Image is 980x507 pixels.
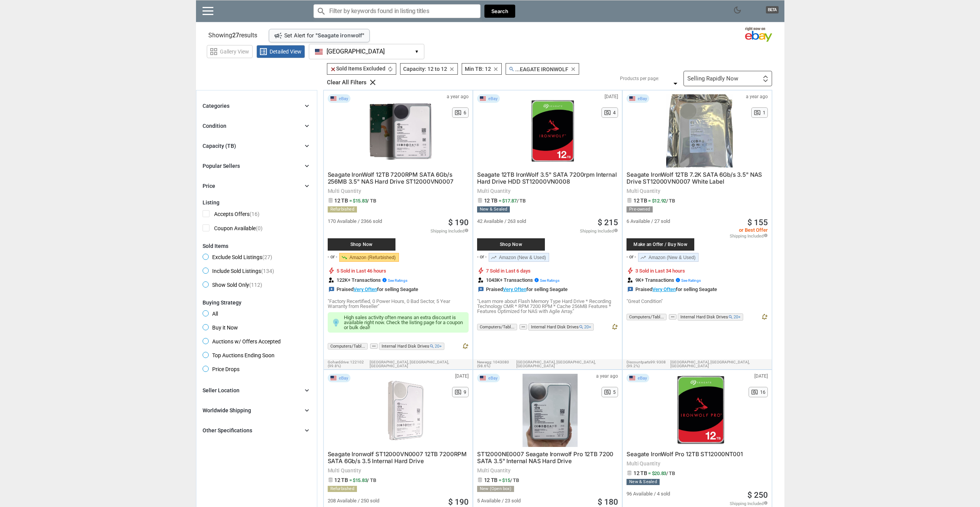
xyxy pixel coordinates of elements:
span: [GEOGRAPHIC_DATA], [GEOGRAPHIC_DATA],[GEOGRAPHIC_DATA] [516,360,618,368]
i: clear [493,66,499,72]
i: info [675,278,680,283]
i: search [317,6,326,16]
span: pageview [454,109,462,116]
i: notification_add [462,343,469,350]
span: Internal Hard Disk Drives [528,323,594,331]
span: 9308 (99.2%) [627,360,666,368]
div: Seller Location [203,387,240,394]
span: ...EAGATE IRONWOLF [509,66,568,72]
a: Seagate IronWolf Pro 12TB ST12000NT001 [627,452,742,457]
span: pageview [751,388,758,396]
span: Computers/Tabl... [328,343,368,350]
div: Praised for selling Seagate [627,286,717,293]
span: Show Sold Only [203,281,262,291]
i: info [764,501,768,505]
span: 5 Available / 23 sold [477,498,521,503]
span: 20+ [734,315,740,320]
i: chevron_right [303,122,311,130]
span: 12 TB [334,477,348,483]
a: Seagate 12TB IronWolf 3.5" SATA 7200rpm Internal Hard Drive HDD ST12000VN0008 [477,172,617,185]
div: Refurbished [328,206,357,213]
span: Multi Quantity [627,461,767,466]
div: - or - [328,254,337,259]
a: Make an Offer / Buy Now [627,231,707,251]
span: 170 Available / 2366 sold [328,219,382,224]
span: eBay [339,376,348,380]
span: more_horiz [519,324,527,330]
i: chevron_right [303,102,311,110]
span: eBay [488,97,498,101]
i: chevron_right [303,407,311,414]
div: New (Open box) [477,486,514,492]
span: (112) [249,282,262,288]
i: search [509,66,514,72]
span: Showing results [208,32,257,38]
span: a year ago [746,94,768,99]
span: $ 250 [747,491,768,499]
div: Categories [203,102,230,110]
i: campaign [274,31,283,40]
div: Products per page: [620,76,659,81]
span: 208 Available / 250 sold [328,498,379,503]
i: notification_add [761,313,768,320]
span: newegg: [477,360,492,364]
span: Multi Quantity [627,188,767,194]
span: pageview [604,109,611,116]
button: Search [484,5,515,18]
a: Seagate IronWolf 12TB 7200RPM SATA 6Gb/s 256MB 3.5" NAS Hard Drive ST12000VN0007 [328,172,454,185]
div: - or - [477,254,487,259]
button: notification_add [462,343,469,351]
i: bolt [627,267,634,274]
div: Praised for selling Seagate [328,286,418,293]
span: 122K+ Transactions [337,278,407,283]
i: bolt [477,267,485,274]
i: clear [449,66,455,72]
span: Shipping Included [431,228,469,233]
span: 12 TB [633,197,647,204]
button: [GEOGRAPHIC_DATA] ▾ [309,44,424,59]
div: New & Sealed [477,206,510,213]
span: 12 TB [334,197,348,204]
a: $ 215 [598,219,618,227]
span: BETA [766,6,778,13]
div: Condition [203,122,226,130]
i: reviews [627,286,633,293]
span: (27) [262,254,272,260]
span: Computers/Tabl... [477,324,517,330]
div: Pre-owned [627,206,653,213]
span: eBay [488,376,498,380]
span: Internal Hard Disk Drives [678,313,743,321]
span: [GEOGRAPHIC_DATA], [GEOGRAPHIC_DATA],[GEOGRAPHIC_DATA] [670,360,767,368]
span: 7 Sold in Last 6 days [486,268,531,273]
div: Popular Sellers [203,162,240,170]
span: Internal Hard Disk Drives [379,343,444,350]
span: Multi Quantity [328,188,469,194]
div: Listing [203,199,311,206]
span: / TB [510,477,519,483]
a: trending_downAmazon (Refurbished) [339,253,399,262]
a: Very Often [503,286,526,292]
button: notification_add [611,323,618,332]
span: trending_up [640,254,646,261]
div: Praised for selling Seagate [477,286,568,293]
span: Computers/Tabl... [627,314,667,320]
span: 9K+ Transactions [635,278,701,283]
span: dark_mode [733,5,742,15]
div: Capacity (TB) [203,142,236,150]
button: more_horiz [669,314,677,320]
i: search [579,325,584,330]
span: [GEOGRAPHIC_DATA] [327,48,385,55]
span: Shipping Included [730,501,768,506]
div: Set Alert for " " [269,29,370,42]
img: USA Flag [629,375,636,381]
span: Shipping Included [730,233,768,238]
span: eBay [339,97,348,101]
a: trending_upAmazon (New & Used) [489,253,549,262]
i: chevron_right [303,162,311,170]
div: Price [203,182,215,190]
span: trending_up [491,254,497,261]
div: Worldwide Shipping [203,407,251,414]
i: chevron_right [303,427,311,434]
a: Very Often [652,286,676,292]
